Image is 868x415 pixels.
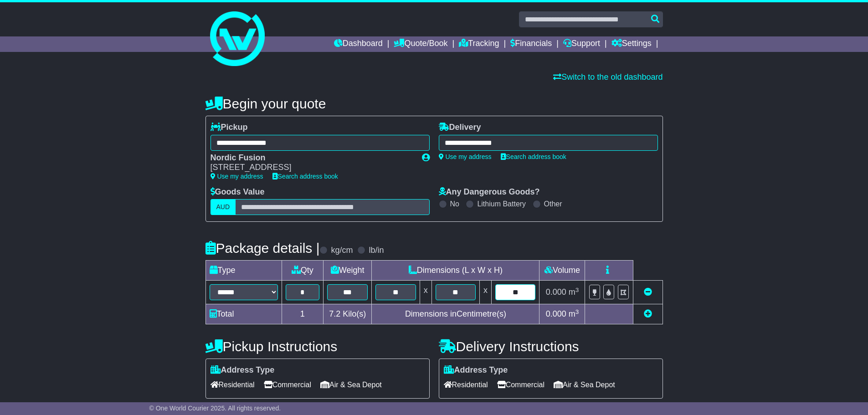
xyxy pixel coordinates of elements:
[480,281,492,304] td: x
[205,304,282,324] td: Total
[205,339,430,354] h4: Pickup Instructions
[320,378,382,392] span: Air & Sea Depot
[264,378,311,392] span: Commercial
[324,261,372,281] td: Weight
[439,153,492,160] a: Use my address
[282,261,324,281] td: Qty
[553,72,663,82] a: Switch to the old dashboard
[334,36,383,52] a: Dashboard
[575,308,579,315] sup: 3
[459,36,499,52] a: Tracking
[477,200,526,208] label: Lithium Battery
[510,36,552,52] a: Financials
[569,309,579,318] span: m
[644,287,652,297] a: Remove this item
[372,304,539,324] td: Dimensions in Centimetre(s)
[444,378,488,392] span: Residential
[611,36,652,52] a: Settings
[211,365,275,375] label: Address Type
[644,309,652,318] a: Add new item
[211,187,265,197] label: Goods Value
[211,153,413,163] div: Nordic Fusion
[149,405,281,412] span: © One World Courier 2025. All rights reserved.
[394,36,447,52] a: Quote/Book
[444,365,508,375] label: Address Type
[211,173,263,180] a: Use my address
[324,304,372,324] td: Kilo(s)
[439,123,481,133] label: Delivery
[544,200,562,208] label: Other
[569,287,579,297] span: m
[539,261,585,281] td: Volume
[439,339,663,354] h4: Delivery Instructions
[205,261,282,281] td: Type
[546,287,566,297] span: 0.000
[497,378,544,392] span: Commercial
[211,199,236,215] label: AUD
[282,304,324,324] td: 1
[575,287,579,293] sup: 3
[450,200,459,208] label: No
[369,246,384,256] label: lb/in
[554,378,615,392] span: Air & Sea Depot
[272,173,338,180] a: Search address book
[211,123,248,133] label: Pickup
[563,36,600,52] a: Support
[372,261,539,281] td: Dimensions (L x W x H)
[439,187,540,197] label: Any Dangerous Goods?
[329,309,340,318] span: 7.2
[205,96,663,111] h4: Begin your quote
[420,281,431,304] td: x
[501,153,566,160] a: Search address book
[211,378,255,392] span: Residential
[331,246,353,256] label: kg/cm
[211,163,413,173] div: [STREET_ADDRESS]
[205,241,320,256] h4: Package details |
[546,309,566,318] span: 0.000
